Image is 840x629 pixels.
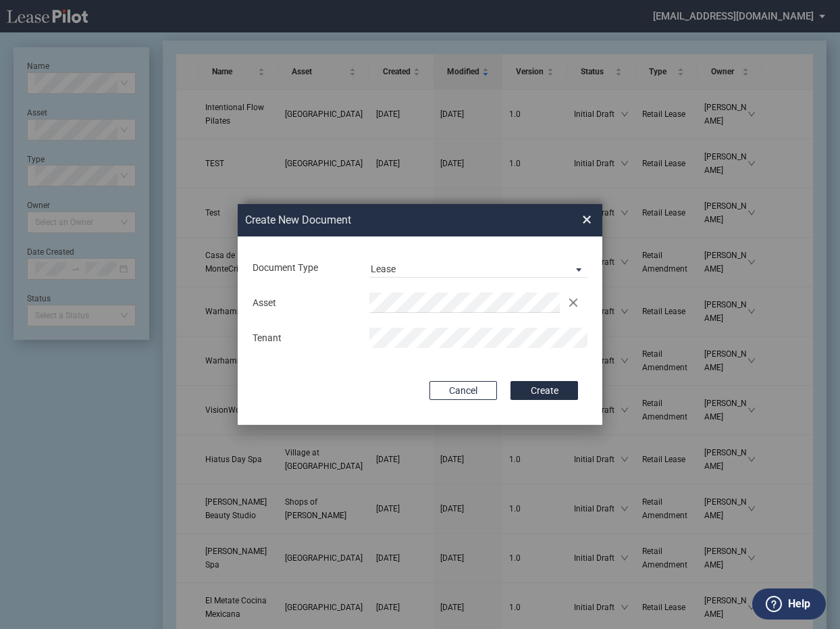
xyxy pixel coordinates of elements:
[245,213,534,228] h2: Create New Document
[369,257,587,278] md-select: Document Type: Lease
[245,261,362,275] div: Document Type
[510,381,578,400] button: Create
[582,209,592,230] span: ×
[371,263,396,274] div: Lease
[245,297,362,310] div: Asset
[429,381,497,400] button: Cancel
[245,332,362,345] div: Tenant
[238,204,602,426] md-dialog: Create New ...
[788,595,810,613] label: Help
